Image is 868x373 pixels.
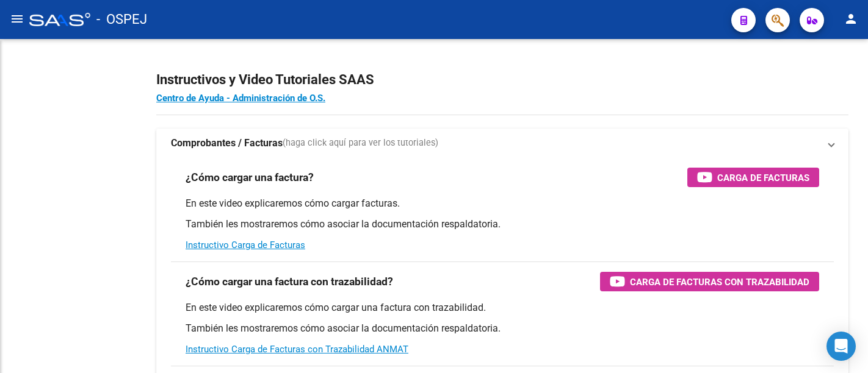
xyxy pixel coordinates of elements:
[186,197,819,210] p: En este video explicaremos cómo cargar facturas.
[156,93,325,104] a: Centro de Ayuda - Administración de O.S.
[717,170,809,185] span: Carga de Facturas
[630,274,809,290] span: Carga de Facturas con Trazabilidad
[186,301,819,314] p: En este video explicaremos cómo cargar una factura con trazabilidad.
[826,332,856,361] div: Open Intercom Messenger
[96,6,147,33] span: - OSPEJ
[687,168,819,187] button: Carga de Facturas
[156,68,848,91] h2: Instructivos y Video Tutoriales SAAS
[186,240,305,250] a: Instructivo Carga de Facturas
[10,12,24,26] mat-icon: menu
[283,137,438,150] span: (haga click aquí para ver los tutoriales)
[156,129,848,158] mat-expansion-panel-header: Comprobantes / Facturas(haga click aquí para ver los tutoriales)
[186,344,408,355] a: Instructivo Carga de Facturas con Trazabilidad ANMAT
[600,272,819,291] button: Carga de Facturas con Trazabilidad
[171,137,283,150] strong: Comprobantes / Facturas
[844,12,858,26] mat-icon: person
[186,273,393,290] h3: ¿Cómo cargar una factura con trazabilidad?
[186,322,819,335] p: También les mostraremos cómo asociar la documentación respaldatoria.
[186,218,819,231] p: También les mostraremos cómo asociar la documentación respaldatoria.
[186,169,314,186] h3: ¿Cómo cargar una factura?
